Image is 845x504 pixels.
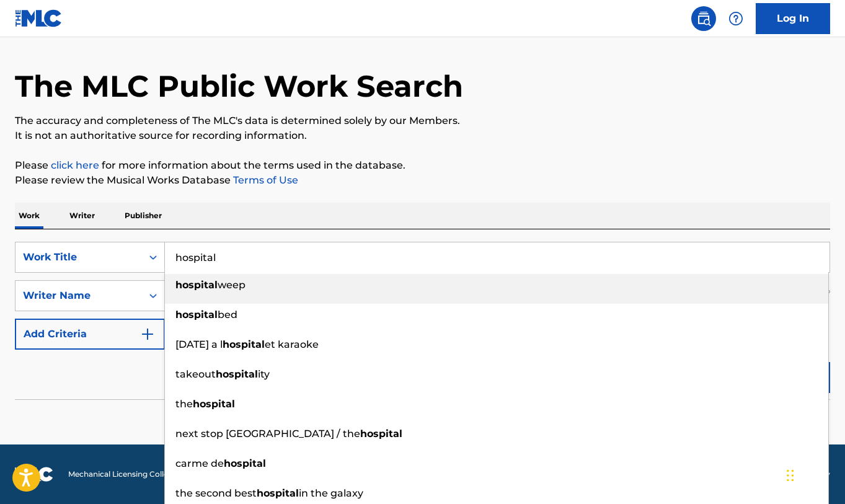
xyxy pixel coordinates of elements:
span: weep [218,279,246,291]
strong: hospital [193,398,235,410]
div: Help [723,6,748,31]
h1: The MLC Public Work Search [15,68,463,105]
span: bed [218,309,237,321]
iframe: Chat Widget [783,444,845,504]
strong: hospital [360,428,402,440]
img: help [728,11,743,26]
span: in the galaxy [299,487,363,499]
div: Writer Name [23,288,135,303]
p: Publisher [121,203,166,229]
a: Log In [756,3,830,34]
img: 9d2ae6d4665cec9f34b9.svg [140,327,155,342]
strong: hospital [257,487,299,499]
a: Public Search [691,6,716,31]
span: the [175,398,193,410]
span: carme de [175,458,224,469]
img: MLC Logo [15,9,63,27]
p: Please review the Musical Works Database [15,173,830,188]
div: Work Title [23,250,135,265]
strong: hospital [175,309,218,321]
span: Mechanical Licensing Collective © 2025 [68,469,212,480]
button: Add Criteria [15,319,165,350]
p: Work [15,203,43,229]
span: the second best [175,487,257,499]
div: Drag [787,457,794,494]
a: click here [51,159,99,171]
a: Terms of Use [231,174,298,186]
p: The accuracy and completeness of The MLC's data is determined solely by our Members. [15,113,830,128]
img: logo [15,467,53,482]
span: next stop [GEOGRAPHIC_DATA] / the [175,428,360,440]
form: Search Form [15,242,830,399]
strong: hospital [223,338,265,350]
strong: hospital [216,368,258,380]
p: Please for more information about the terms used in the database. [15,158,830,173]
strong: hospital [224,458,266,469]
img: search [696,11,711,26]
p: It is not an authoritative source for recording information. [15,128,830,143]
span: ity [258,368,270,380]
p: Writer [66,203,99,229]
span: takeout [175,368,216,380]
strong: hospital [175,279,218,291]
span: et karaoke [265,338,319,350]
span: [DATE] a l [175,338,223,350]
